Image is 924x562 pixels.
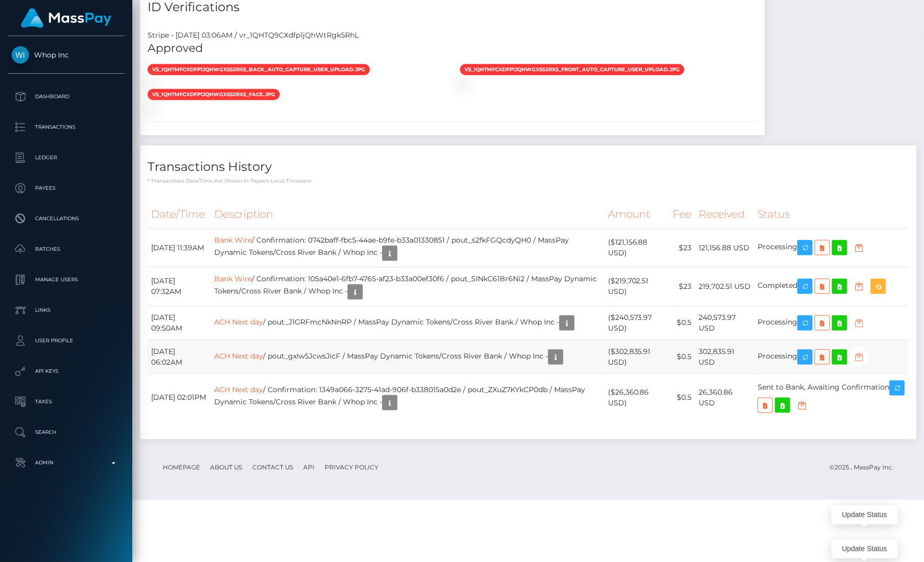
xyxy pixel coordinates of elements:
[695,267,755,306] td: 219,702.51 USD
[12,394,121,409] p: Taxes
[695,306,755,340] td: 240,573.97 USD
[148,105,156,113] img: vr_1QHTQ9CXdfp1jQhWtRgk5RhLfile_1QHTPzCXdfp1jQhWYABiwuZf
[206,459,246,475] a: About Us
[8,298,125,323] a: Links
[214,274,252,283] a: Bank Wire
[604,374,669,421] td: ($26,360.86 USD)
[8,328,125,353] a: User Profile
[8,175,125,201] a: Payees
[754,200,909,228] th: Status
[211,306,604,340] td: / pout_J1GRFmcNkNnRP / MassPay Dynamic Tokens/Cross River Bank / Whop Inc -
[669,340,695,374] td: $0.5
[604,228,669,267] td: ($121,156.88 USD)
[211,374,604,421] td: / Confirmation: 1349a066-3275-41ad-906f-b338015a0d2e / pout_ZXuZ7KYkCP0db / MassPay Dynamic Token...
[12,455,121,470] p: Admin
[12,272,121,287] p: Manage Users
[148,200,211,228] th: Date/Time
[695,228,755,267] td: 121,156.88 USD
[8,206,125,231] a: Cancellations
[460,64,684,75] span: vs_1QHTMfCXdfp1jQhWgXS52RX5_front_auto_capture_user_upload.jpg
[12,181,121,196] p: Payees
[148,158,909,176] h4: Transactions History
[159,459,204,475] a: Homepage
[21,8,111,28] img: MassPay Logo
[148,267,211,306] td: [DATE] 07:32AM
[8,84,125,109] a: Dashboard
[214,351,263,361] a: ACH Next day
[148,41,757,56] h5: Approved
[831,540,898,558] div: Update Status
[148,64,370,75] span: vs_1QHTMfCXdfp1jQhWgXS52RX5_back_auto_capture_user_upload.jpg
[12,364,121,379] p: API Keys
[669,200,695,228] th: Fee
[8,114,125,140] a: Transactions
[8,450,125,476] a: Admin
[12,150,121,165] p: Ledger
[148,374,211,421] td: [DATE] 02:01PM
[8,420,125,445] a: Search
[211,200,604,228] th: Description
[148,340,211,374] td: [DATE] 06:02AM
[669,228,695,267] td: $23
[214,385,263,394] a: ACH Next day
[8,267,125,292] a: Manage Users
[12,120,121,135] p: Transactions
[754,228,909,267] td: Processing
[754,306,909,340] td: Processing
[754,374,909,421] td: Sent to Bank, Awaiting Confirmation
[148,177,909,185] p: * Transactions date/time are shown in payee's local timezone
[829,462,901,473] div: © 2025 , MassPay Inc.
[321,459,383,475] a: Privacy Policy
[604,306,669,340] td: ($240,573.97 USD)
[12,46,29,64] img: Whop Inc
[148,80,156,88] img: vr_1QHTQ9CXdfp1jQhWtRgk5RhLfile_1QHTPaCXdfp1jQhWi7fzdHBQ
[831,506,898,524] div: Update Status
[12,211,121,226] p: Cancellations
[8,50,125,60] span: Whop Inc
[604,340,669,374] td: ($302,835.91 USD)
[12,333,121,348] p: User Profile
[148,89,280,100] span: vs_1QHTMfCXdfp1jQhWgXS52RX5_face.jpg
[12,89,121,104] p: Dashboard
[214,235,252,245] a: Bank Wire
[12,242,121,257] p: Batches
[299,459,319,475] a: API
[148,228,211,267] td: [DATE] 11:39AM
[695,200,755,228] th: Received
[248,459,297,475] a: Contact Us
[695,340,755,374] td: 302,835.91 USD
[669,374,695,421] td: $0.5
[754,340,909,374] td: Processing
[148,306,211,340] td: [DATE] 09:50AM
[211,340,604,374] td: / pout_gxIw5JcwsJicF / MassPay Dynamic Tokens/Cross River Bank / Whop Inc -
[211,267,604,306] td: / Confirmation: 105a40e1-6fb7-4765-af23-b33a00ef30f6 / pout_SINkC61Br6Ni2 / MassPay Dynamic Token...
[214,317,263,327] a: ACH Next day
[754,267,909,306] td: Completed
[460,80,468,88] img: vr_1QHTQ9CXdfp1jQhWtRgk5RhLfile_1QHTPBCXdfp1jQhWv5G1ciX6
[8,359,125,384] a: API Keys
[12,303,121,318] p: Links
[12,425,121,440] p: Search
[604,267,669,306] td: ($219,702.51 USD)
[669,306,695,340] td: $0.5
[695,374,755,421] td: 26,360.86 USD
[669,267,695,306] td: $23
[211,228,604,267] td: / Confirmation: 0742baff-fbc5-44ae-b9fe-b33a01330851 / pout_s2fkFGQcdyQH0 / MassPay Dynamic Token...
[8,236,125,262] a: Batches
[604,200,669,228] th: Amount
[8,145,125,170] a: Ledger
[140,30,765,41] div: Stripe - [DATE] 03:06AM / vr_1QHTQ9CXdfp1jQhWtRgk5RhL
[8,389,125,415] a: Taxes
